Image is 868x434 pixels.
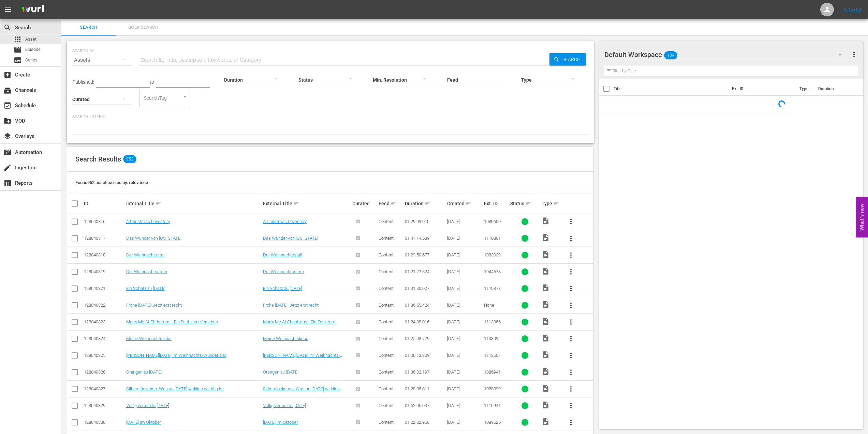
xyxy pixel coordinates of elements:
span: more_vert [567,351,575,360]
div: [DATE] [447,219,482,224]
p: Search Filters: [72,114,588,120]
button: more_vert [563,280,579,297]
span: 1080600 [484,219,501,224]
span: Video [542,384,550,392]
div: 128040326 [84,369,124,375]
span: Search [3,24,12,32]
span: more_vert [567,251,575,259]
button: Open Feedback Widget [856,197,868,237]
span: sort [466,200,472,207]
span: Published: [72,79,94,85]
button: more_vert [563,213,579,230]
span: Content [379,252,394,257]
div: 128040325 [84,353,124,358]
th: Type [795,79,814,98]
span: to [150,79,154,85]
span: more_vert [567,218,575,226]
span: Content [379,286,394,291]
a: Orangen zu [DATE] [263,369,298,375]
span: Channels [3,86,12,94]
button: Search [549,53,586,66]
div: 01:21:22.624 [405,269,445,274]
button: more_vert [563,347,579,364]
div: 01:29:50.677 [405,252,445,257]
span: 1113956 [484,319,501,324]
span: 1110861 [484,236,501,241]
div: 01:29:09.010 [405,219,445,224]
span: more_vert [567,234,575,242]
span: sort [156,200,162,207]
button: more_vert [563,314,579,330]
div: 01:36:55.424 [405,303,445,308]
span: Video [542,250,550,258]
div: None [484,303,508,308]
a: Marry Me At Christmas - Ein Fest zum Verlieben [126,319,218,324]
div: [DATE] [447,303,482,308]
button: more_vert [563,230,579,247]
div: Assets [72,51,132,70]
span: Episode [14,46,22,54]
span: Search [560,53,586,66]
div: ID [84,201,124,206]
div: 01:31:30.027 [405,286,445,291]
span: 1110873 [484,286,501,291]
span: Reports [3,179,12,187]
span: Search [65,24,112,31]
a: Frohe [DATE]: Jetzt erst recht [126,303,182,308]
div: 128040327 [84,386,124,391]
span: Video [542,401,550,409]
div: 128040330 [84,420,124,425]
a: Das Wunder von [US_STATE] [126,236,181,241]
div: 128040318 [84,252,124,257]
div: 01:25:08.779 [405,336,445,341]
div: 01:47:14.539 [405,236,445,241]
a: Völlig verrückte [DATE] [126,403,169,408]
span: VOD [3,117,12,125]
div: 128040316 [84,219,124,224]
div: [DATE] [447,369,482,375]
span: more_vert [567,335,575,343]
th: Ext. ID [728,79,795,98]
button: more_vert [563,247,579,263]
div: 01:22:32.960 [405,420,445,425]
span: more_vert [567,402,575,410]
span: Asset [25,36,36,43]
span: more_vert [567,368,575,376]
button: more_vert [563,397,579,414]
span: Video [542,234,550,242]
a: Der Weihnachtsstern [126,269,167,274]
div: 128040323 [84,319,124,324]
span: Video [542,300,550,309]
a: Der Weihnachtsstern [263,269,304,274]
div: [DATE] [447,353,482,358]
span: Content [379,353,394,358]
span: more_vert [567,268,575,276]
span: more_vert [567,301,575,309]
a: [DATE] im Oktober [263,420,298,425]
span: sort [293,200,299,207]
span: Content [379,369,394,375]
span: 1112607 [484,353,501,358]
div: [DATE] [447,386,482,391]
span: Search Results [75,155,121,163]
img: ans4CAIJ8jUAAAAAAAAAAAAAAAAAAAAAAAAgQb4GAAAAAAAAAAAAAAAAAAAAAAAAJMjXAAAAAAAAAAAAAAAAAAAAAAAAgAT5G... [16,2,49,18]
a: Ein Schatz zu [DATE] [263,286,302,291]
span: Ingestion [3,164,12,172]
a: Meine Weihnachtsliebe [263,336,308,341]
div: Internal Title [126,199,261,208]
div: 01:36:02.197 [405,369,445,375]
a: Völlig verrückte [DATE] [263,403,306,408]
div: Ext. ID [484,201,508,206]
button: more_vert [563,381,579,397]
span: Content [379,386,394,391]
span: more_vert [567,284,575,293]
div: Feed [379,199,403,208]
a: Der Weihnachtsstall [126,252,165,257]
span: Schedule [3,101,12,110]
span: more_vert [567,318,575,326]
div: [DATE] [447,420,482,425]
button: more_vert [563,414,579,431]
span: Video [542,217,550,225]
span: Content [379,236,394,241]
a: Meine Weihnachtsliebe [126,336,172,341]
